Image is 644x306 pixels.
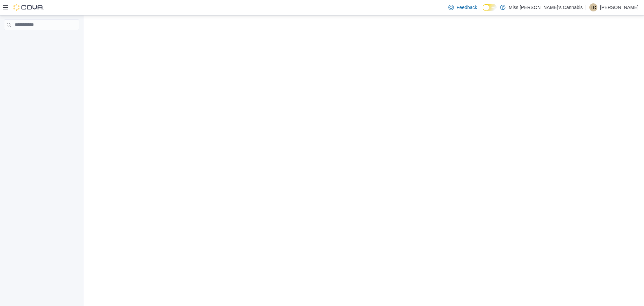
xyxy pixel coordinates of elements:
[457,4,477,11] span: Feedback
[4,32,79,48] nav: Complex example
[446,1,480,14] a: Feedback
[483,4,497,11] input: Dark Mode
[585,3,587,11] p: |
[591,3,596,11] span: TR
[589,3,597,11] div: Tabitha Robinson
[13,4,44,11] img: Cova
[509,3,583,11] p: Miss [PERSON_NAME]’s Cannabis
[600,3,639,11] p: [PERSON_NAME]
